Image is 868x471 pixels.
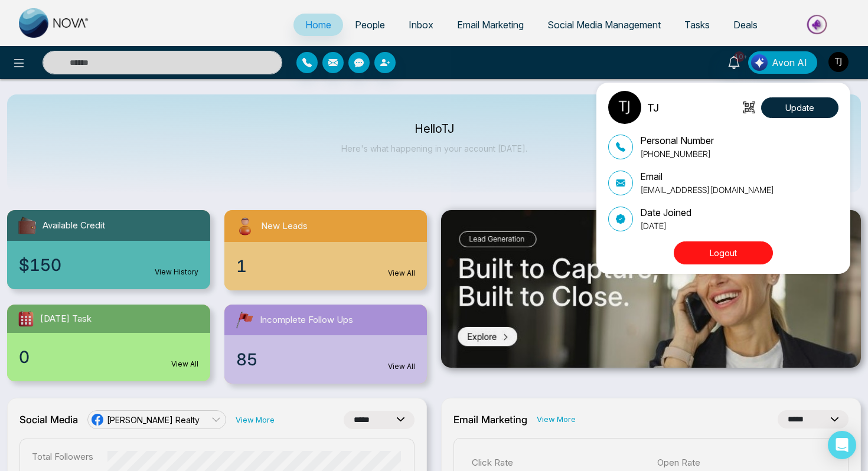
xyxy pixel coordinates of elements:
p: Date Joined [640,205,691,220]
p: Personal Number [640,133,714,148]
p: [EMAIL_ADDRESS][DOMAIN_NAME] [640,184,774,196]
p: [DATE] [640,220,691,232]
p: TJ [647,100,659,116]
div: Open Intercom Messenger [828,431,856,459]
p: [PHONE_NUMBER] [640,148,714,160]
p: Email [640,169,774,184]
button: Logout [674,241,773,264]
button: Update [761,97,838,118]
